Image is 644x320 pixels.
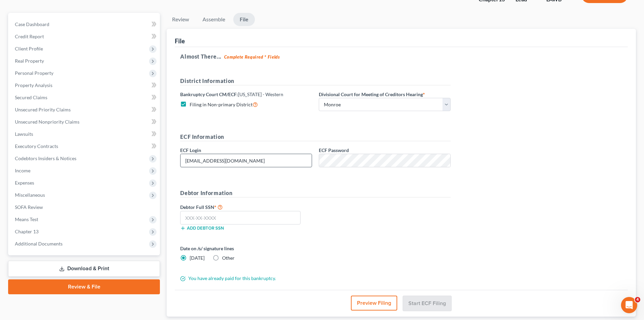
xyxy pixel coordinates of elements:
[319,91,425,98] label: Divisional Court for Meeting of Creditors Hearing
[15,82,52,88] span: Property Analysis
[15,21,49,27] span: Case Dashboard
[180,147,201,154] label: ECF Login
[15,131,33,137] span: Lawsuits
[15,155,76,161] span: Codebtors Insiders & Notices
[9,30,160,43] a: Credit Report
[190,102,253,107] span: Filing in Non-primary District
[9,116,160,128] a: Unsecured Nonpriority Claims
[177,203,315,211] label: Debtor Full SSN
[9,128,160,140] a: Lawsuits
[15,107,71,112] span: Unsecured Priority Claims
[9,104,160,116] a: Unsecured Priority Claims
[635,297,640,302] span: 4
[15,94,47,100] span: Secured Claims
[167,13,194,26] a: Review
[15,229,39,234] span: Chapter 13
[181,154,312,167] input: Enter ECF Login...
[15,70,53,76] span: Personal Property
[197,13,231,26] a: Assemble
[8,279,160,294] a: Review & File
[190,255,205,261] span: [DATE]
[9,79,160,91] a: Property Analysis
[15,46,43,51] span: Client Profile
[180,211,301,225] input: XXX-XX-XXXX
[180,91,283,98] label: Bankruptcy Court CM/ECF:
[9,201,160,213] a: SOFA Review
[177,275,454,282] div: You have already paid for this bankruptcy.
[15,192,45,198] span: Miscellaneous
[233,13,255,26] a: File
[15,143,58,149] span: Executory Contracts
[180,77,451,85] h5: District Information
[9,91,160,104] a: Secured Claims
[175,37,185,45] div: File
[403,296,452,311] button: Start ECF Filing
[319,147,349,154] label: ECF Password
[15,216,38,222] span: Means Test
[621,297,637,313] iframe: Intercom live chat
[180,52,622,61] h5: Almost There...
[15,180,34,186] span: Expenses
[180,245,312,252] label: Date on /s/ signature lines
[224,54,280,60] strong: Complete Required * Fields
[9,140,160,152] a: Executory Contracts
[15,34,44,39] span: Credit Report
[351,296,397,311] button: Preview Filing
[15,204,43,210] span: SOFA Review
[15,241,63,247] span: Additional Documents
[8,261,160,277] a: Download & Print
[180,189,451,197] h5: Debtor Information
[15,119,79,125] span: Unsecured Nonpriority Claims
[222,255,235,261] span: Other
[15,58,44,64] span: Real Property
[180,226,224,231] button: Add debtor SSN
[180,133,451,141] h5: ECF Information
[238,91,283,97] span: [US_STATE] - Western
[15,168,30,173] span: Income
[9,18,160,30] a: Case Dashboard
